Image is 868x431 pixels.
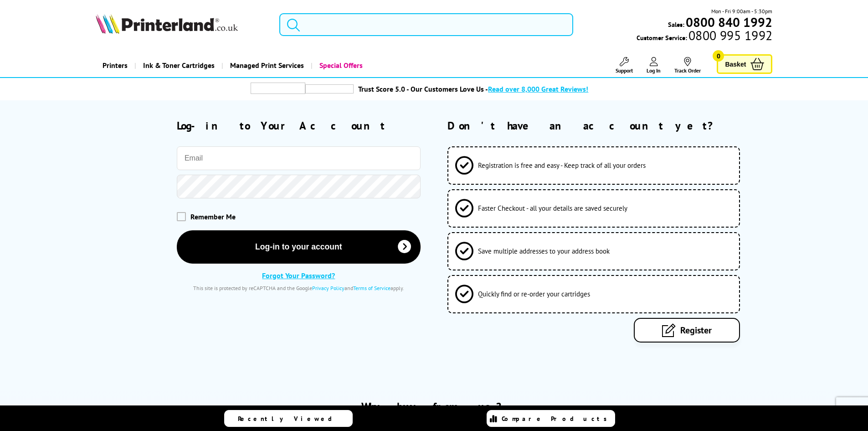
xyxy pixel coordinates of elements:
[96,14,268,36] a: Printerland Logo
[478,290,590,298] span: Quickly find or re-order your cartridges
[686,14,772,31] b: 0800 840 1992
[262,271,335,280] a: Forgot Your Password?
[96,14,238,34] img: Printerland Logo
[687,31,772,40] span: 0800 995 1992
[713,50,724,62] span: 0
[717,54,772,74] a: Basket 0
[358,84,588,93] a: Trust Score 5.0 - Our Customers Love Us -Read over 8,000 Great Reviews!
[177,285,421,291] div: This site is protected by reCAPTCHA and the Google and apply.
[143,54,215,77] span: Ink & Toner Cartridges
[353,285,390,291] a: Terms of Service
[668,20,684,29] span: Sales:
[238,415,341,423] span: Recently Viewed
[305,84,354,93] img: trustpilot rating
[177,119,421,133] h2: Log-in to Your Account
[711,7,772,16] span: Mon - Fri 9:00am - 5:30pm
[680,324,712,336] span: Register
[616,57,633,74] a: Support
[478,161,646,170] span: Registration is free and easy - Keep track of all your orders
[177,230,421,264] button: Log-in to your account
[134,54,221,77] a: Ink & Toner Cartridges
[616,67,633,74] span: Support
[478,204,627,213] span: Faster Checkout - all your details are saved securely
[251,83,305,94] img: trustpilot rating
[478,247,610,255] span: Save multiple addresses to your address book
[177,146,421,170] input: Email
[96,400,773,414] h2: Why buy from us?
[634,318,740,343] a: Register
[725,58,746,70] span: Basket
[312,285,344,291] a: Privacy Policy
[96,54,134,77] a: Printers
[221,54,311,77] a: Managed Print Services
[311,54,370,77] a: Special Offers
[224,410,353,427] a: Recently Viewed
[647,67,661,74] span: Log In
[647,57,661,74] a: Log In
[684,18,772,26] a: 0800 840 1992
[502,415,612,423] span: Compare Products
[447,119,772,133] h2: Don't have an account yet?
[674,57,701,74] a: Track Order
[190,212,236,221] span: Remember Me
[637,31,772,42] span: Customer Service:
[488,84,588,93] span: Read over 8,000 Great Reviews!
[487,410,615,427] a: Compare Products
